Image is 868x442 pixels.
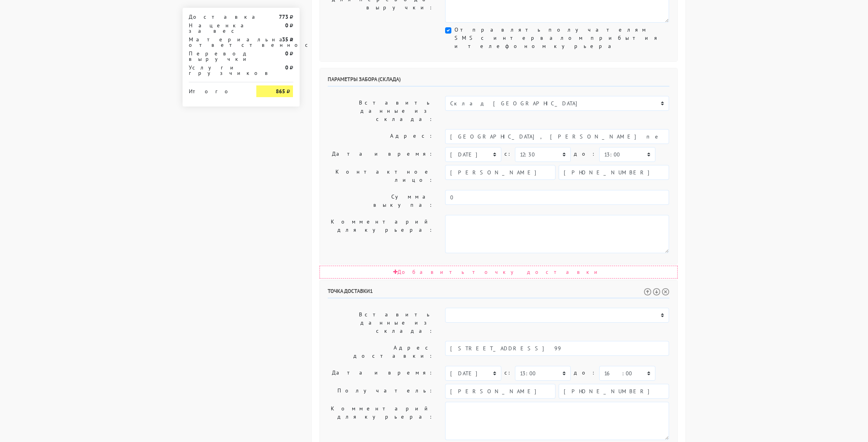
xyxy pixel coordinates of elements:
h6: Точка доставки [328,288,669,298]
div: Доставка [183,14,251,20]
div: Наценка за вес [183,23,251,34]
input: Телефон [559,165,669,180]
label: Вставить данные из склада: [322,96,440,126]
label: Контактное лицо: [322,165,440,187]
strong: 0 [285,64,288,71]
label: Дата и время: [322,147,440,162]
label: c: [504,366,512,380]
div: Услуги грузчиков [183,65,251,76]
div: Итого [189,85,245,94]
span: 1 [370,288,373,295]
label: Сумма выкупа: [322,190,440,212]
div: Материальная ответственность [183,37,251,48]
label: Отправлять получателям SMS с интервалом прибытия и телефоном курьера [454,26,669,50]
label: до: [574,366,596,380]
label: Адрес доставки: [322,341,440,363]
strong: 773 [279,13,288,20]
strong: 0 [285,50,288,57]
input: Имя [445,384,556,399]
label: Вставить данные из склада: [322,308,440,338]
label: c: [504,147,512,161]
label: до: [574,147,596,161]
strong: 865 [276,88,285,95]
label: Комментарий для курьера: [322,402,440,440]
h6: Параметры забора (склада) [328,76,669,87]
label: Дата и время: [322,366,440,381]
div: Добавить точку доставки [320,266,678,279]
div: Перевод выручки [183,51,251,62]
strong: 35 [282,36,288,43]
input: Телефон [559,384,669,399]
label: Адрес: [322,129,440,144]
label: Комментарий для курьера: [322,215,440,253]
strong: 0 [285,22,288,29]
input: Имя [445,165,556,180]
label: Получатель: [322,384,440,399]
